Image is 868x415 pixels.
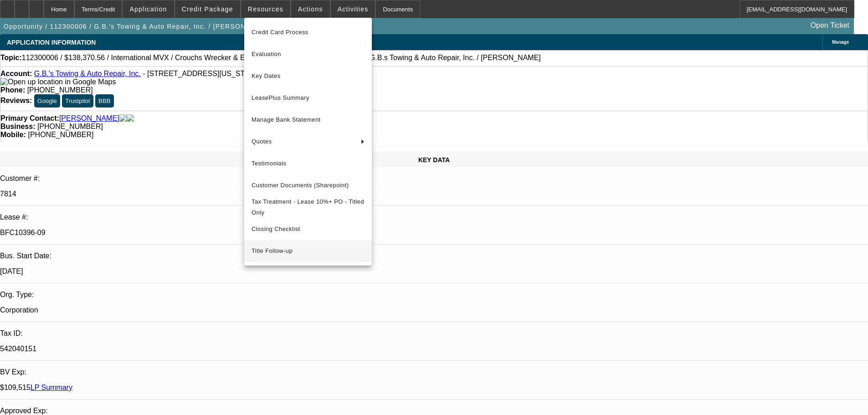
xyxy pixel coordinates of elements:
[252,158,365,169] span: Testimonials
[252,27,365,38] span: Credit Card Process
[252,71,365,82] span: Key Dates
[252,225,300,232] span: Closing Checklist
[252,49,365,60] span: Evaluation
[252,114,365,125] span: Manage Bank Statement
[252,180,365,191] span: Customer Documents (Sharepoint)
[252,136,354,147] span: Quotes
[252,246,365,256] span: Title Follow-up
[252,92,365,103] span: LeasePlus Summary
[252,196,365,218] span: Tax Treatment - Lease 10%+ PO - Titled Only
